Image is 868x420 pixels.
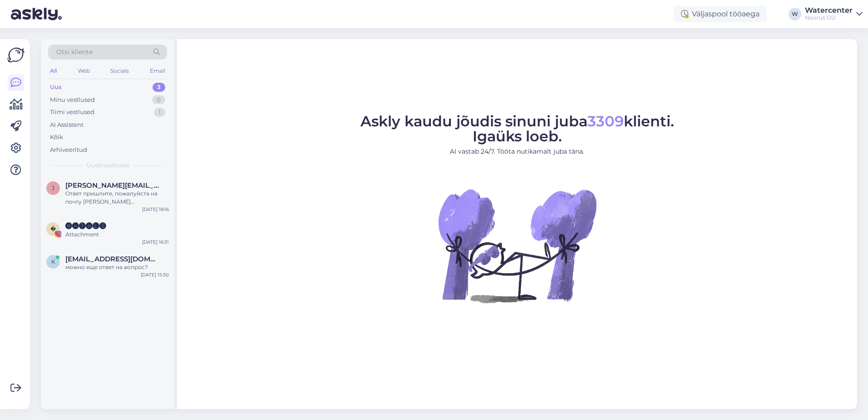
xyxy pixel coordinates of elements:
[51,258,55,265] span: k
[50,145,87,155] div: Arhiveeritud
[674,6,767,22] div: Väljaspool tööaega
[789,8,801,20] div: W
[587,112,624,130] span: 3309
[435,164,599,327] img: No Chat active
[153,83,165,92] div: 3
[65,181,160,190] span: julia.faizullova@gmail.com
[152,95,165,105] div: 0
[805,7,853,14] div: Watercenter
[148,65,167,77] div: Email
[50,95,95,105] div: Minu vestlused
[65,230,169,239] div: Attachment
[50,120,84,130] div: AI Assistent
[805,7,863,21] a: WatercenterNoorus OÜ
[142,239,169,245] div: [DATE] 16:31
[154,108,165,117] div: 1
[142,206,169,213] div: [DATE] 18:16
[50,225,56,232] span: �
[50,108,94,117] div: Tiimi vestlused
[65,190,169,206] div: Ответ пришлите, пожалуйста на почту [PERSON_NAME][EMAIL_ADDRESS][DOMAIN_NAME]
[141,271,169,278] div: [DATE] 15:30
[65,255,160,263] span: katrinfox1986@gmail.com
[52,185,54,191] span: j
[805,14,853,21] div: Noorus OÜ
[50,133,63,142] div: Kõik
[76,65,92,77] div: Web
[360,112,674,145] span: Askly kaudu jõudis sinuni juba klienti. Igaüks loeb.
[360,147,674,156] p: AI vastab 24/7. Tööta nutikamalt juba täna.
[48,65,59,77] div: All
[87,161,129,170] span: Uued vestlused
[56,47,93,57] span: Otsi kliente
[65,222,106,230] span: 🅝🅐🅣🅐🅛🅘
[50,83,62,92] div: Uus
[108,65,131,77] div: Socials
[65,263,169,271] div: можно еще ответ на вопрос?
[7,46,25,64] img: Askly Logo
